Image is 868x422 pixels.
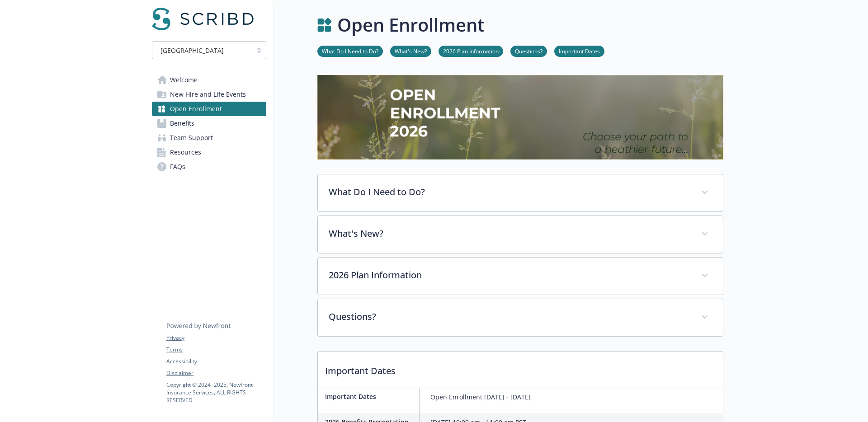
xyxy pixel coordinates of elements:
[317,75,723,159] img: open enrollment page banner
[170,73,198,87] span: Welcome
[152,131,266,145] a: Team Support
[152,73,266,87] a: Welcome
[329,185,690,199] p: What Do I Need to Do?
[318,352,723,385] p: Important Dates
[439,47,503,55] a: 2026 Plan Information
[170,145,201,159] span: Resources
[152,159,266,174] a: FAQs
[152,87,266,102] a: New Hire and Life Events
[160,46,224,55] span: [GEOGRAPHIC_DATA]
[170,159,185,174] span: FAQs
[166,369,266,377] a: Disclaimer
[329,268,690,282] p: 2026 Plan Information
[152,116,266,131] a: Benefits
[325,392,415,401] p: Important Dates
[152,102,266,116] a: Open Enrollment
[329,227,690,240] p: What's New?
[318,216,723,253] div: What's New?
[170,116,194,131] span: Benefits
[166,346,266,354] a: Terms
[317,47,383,55] a: What Do I Need to Do?
[390,47,431,55] a: What's New?
[337,11,485,38] h1: Open Enrollment
[318,299,723,336] div: Questions?
[510,47,547,55] a: Questions?
[166,381,266,404] p: Copyright © 2024 - 2025 , Newfront Insurance Services, ALL RIGHTS RESERVED
[329,310,690,324] p: Questions?
[318,258,723,295] div: 2026 Plan Information
[430,392,531,403] p: Open Enrollment [DATE] - [DATE]
[166,357,266,366] a: Accessibility
[170,102,222,116] span: Open Enrollment
[166,334,266,342] a: Privacy
[152,145,266,159] a: Resources
[157,46,248,55] span: [GEOGRAPHIC_DATA]
[554,47,604,55] a: Important Dates
[318,174,723,211] div: What Do I Need to Do?
[170,87,246,102] span: New Hire and Life Events
[170,131,213,145] span: Team Support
